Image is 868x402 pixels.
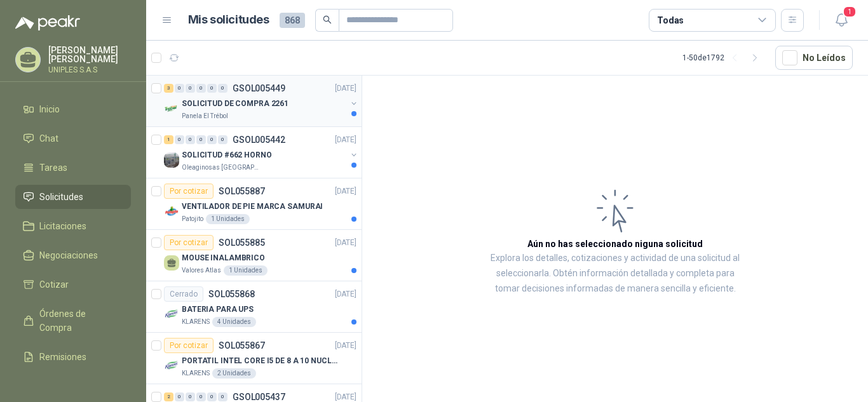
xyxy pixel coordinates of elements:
[196,135,206,144] div: 0
[164,358,179,373] img: Company Logo
[164,338,214,353] div: Por cotizar
[233,135,285,144] p: GSOL005442
[146,333,362,384] a: Por cotizarSOL055867[DATE] Company LogoPORTATIL INTEL CORE I5 DE 8 A 10 NUCLEOSKLARENS2 Unidades
[280,13,305,28] span: 868
[335,134,356,146] p: [DATE]
[39,190,83,204] span: Solicitudes
[146,178,362,230] a: Por cotizarSOL055887[DATE] Company LogoVENTILADOR DE PIE MARCA SAMURAIPatojito1 Unidades
[39,219,86,233] span: Licitaciones
[196,392,206,401] div: 0
[830,9,853,32] button: 1
[182,304,254,316] p: BATERIA PARA UPS
[164,81,359,121] a: 3 0 0 0 0 0 GSOL005449[DATE] Company LogoSOLICITUD DE COMPRA 2261Panela El Trébol
[182,265,221,276] p: Valores Atlas
[15,243,131,267] a: Negociaciones
[207,392,217,401] div: 0
[335,340,356,352] p: [DATE]
[218,135,227,144] div: 0
[39,350,86,364] span: Remisiones
[164,307,179,322] img: Company Logo
[164,135,173,144] div: 1
[843,6,857,18] span: 1
[164,235,214,250] div: Por cotizar
[182,355,340,367] p: PORTATIL INTEL CORE I5 DE 8 A 10 NUCLEOS
[233,84,285,93] p: GSOL005449
[219,238,265,247] p: SOL055885
[212,317,256,327] div: 4 Unidades
[48,66,131,74] p: UNIPLES S.A.S
[15,156,131,180] a: Tareas
[182,252,265,264] p: MOUSE INALAMBRICO
[175,392,184,401] div: 0
[188,11,269,29] h1: Mis solicitudes
[39,278,69,291] span: Cotizar
[15,185,131,209] a: Solicitudes
[164,152,179,168] img: Company Logo
[219,187,265,196] p: SOL055887
[218,84,227,93] div: 0
[182,163,262,173] p: Oleaginosas [GEOGRAPHIC_DATA][PERSON_NAME]
[682,48,765,68] div: 1 - 50 de 1792
[164,204,179,219] img: Company Logo
[164,84,173,93] div: 3
[186,392,195,401] div: 0
[489,251,741,297] p: Explora los detalles, cotizaciones y actividad de una solicitud al seleccionarla. Obtén informaci...
[206,214,250,224] div: 1 Unidades
[39,161,67,175] span: Tareas
[657,13,684,27] div: Todas
[182,149,272,161] p: SOLICITUD #662 HORNO
[15,15,80,30] img: Logo peakr
[182,111,228,121] p: Panela El Trébol
[15,126,131,151] a: Chat
[527,237,703,251] h3: Aún no has seleccionado niguna solicitud
[219,341,265,350] p: SOL055867
[164,101,179,116] img: Company Logo
[196,84,206,93] div: 0
[39,102,60,116] span: Inicio
[323,15,332,24] span: search
[186,135,195,144] div: 0
[207,135,217,144] div: 0
[164,184,214,199] div: Por cotizar
[175,135,184,144] div: 0
[175,84,184,93] div: 0
[182,98,288,110] p: SOLICITUD DE COMPRA 2261
[182,368,210,379] p: KLARENS
[775,46,853,70] button: No Leídos
[182,214,203,224] p: Patojito
[212,368,256,379] div: 2 Unidades
[335,237,356,249] p: [DATE]
[182,201,323,213] p: VENTILADOR DE PIE MARCA SAMURAI
[39,248,98,262] span: Negociaciones
[48,46,131,64] p: [PERSON_NAME] [PERSON_NAME]
[15,97,131,121] a: Inicio
[15,302,131,340] a: Órdenes de Compra
[335,185,356,198] p: [DATE]
[39,307,119,335] span: Órdenes de Compra
[233,392,285,401] p: GSOL005437
[218,392,227,401] div: 0
[146,230,362,281] a: Por cotizarSOL055885[DATE] MOUSE INALAMBRICOValores Atlas1 Unidades
[186,84,195,93] div: 0
[207,84,217,93] div: 0
[146,281,362,333] a: CerradoSOL055868[DATE] Company LogoBATERIA PARA UPSKLARENS4 Unidades
[39,131,58,145] span: Chat
[182,317,210,327] p: KLARENS
[335,288,356,300] p: [DATE]
[164,132,359,173] a: 1 0 0 0 0 0 GSOL005442[DATE] Company LogoSOLICITUD #662 HORNOOleaginosas [GEOGRAPHIC_DATA][PERSON...
[335,83,356,95] p: [DATE]
[164,392,173,401] div: 2
[164,286,203,302] div: Cerrado
[15,272,131,297] a: Cotizar
[15,214,131,238] a: Licitaciones
[224,265,268,276] div: 1 Unidades
[208,290,255,298] p: SOL055868
[15,345,131,369] a: Remisiones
